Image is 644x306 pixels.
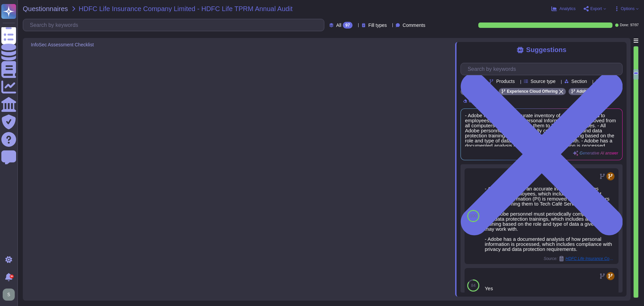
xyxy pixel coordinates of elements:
button: Analytics [551,6,576,11]
span: All [336,23,341,28]
span: 97 / 97 [630,24,639,27]
span: InfoSec Assessment Checklist [31,42,94,47]
span: Fill types [368,23,387,28]
input: Search by keywords [26,19,324,31]
span: Questionnaires [23,5,68,12]
span: Export [590,7,602,11]
span: Done: [620,24,629,27]
span: Options [621,7,635,11]
span: 84 [471,283,475,288]
button: user [1,287,19,302]
div: Yes [485,286,616,291]
div: 9+ [10,274,14,278]
input: Search by keywords [464,63,622,75]
span: Comments [402,23,425,28]
span: HDFC Life Insurance Company Limited - HDFC Life TPRM Annual Audit [79,5,293,12]
img: user [3,289,15,301]
span: Analytics [559,7,576,11]
div: 97 [343,22,353,29]
span: 100 [470,214,477,218]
